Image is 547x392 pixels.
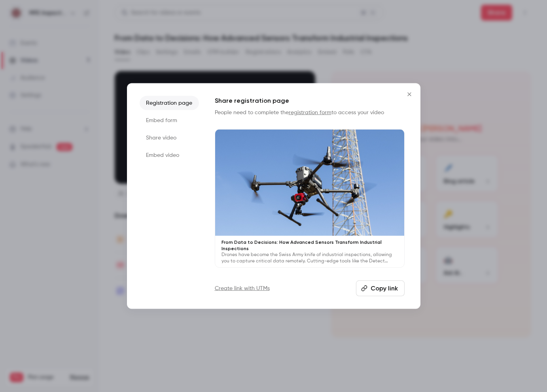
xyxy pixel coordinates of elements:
button: Copy link [356,280,405,296]
button: Close [401,87,417,102]
li: Embed video [140,148,199,162]
a: Create link with UTMs [215,284,270,292]
p: Drones have become the Swiss Army knife of industrial inspections, allowing you to capture critic... [221,251,398,264]
a: registration form [289,110,331,115]
p: From Data to Decisions: How Advanced Sensors Transform Industrial Inspections [221,239,398,251]
h1: Share registration page [215,96,405,106]
p: People need to complete the to access your video [215,109,405,117]
li: Registration page [140,96,199,110]
li: Embed form [140,113,199,128]
a: From Data to Decisions: How Advanced Sensors Transform Industrial InspectionsDrones have become t... [215,129,405,268]
li: Share video [140,131,199,145]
